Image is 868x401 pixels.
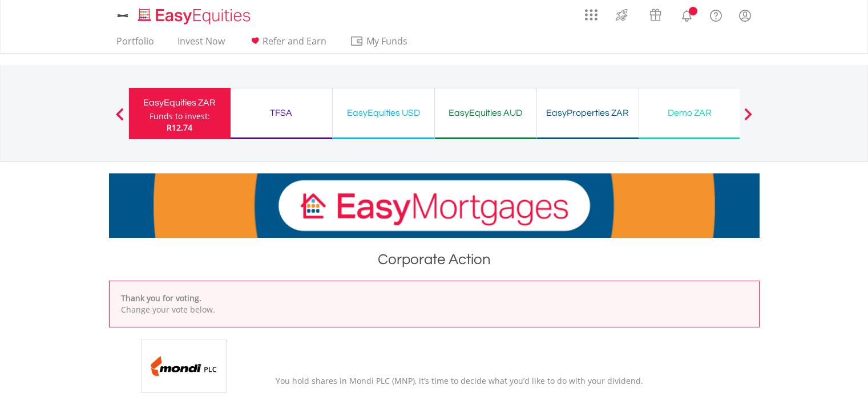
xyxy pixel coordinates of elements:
div: EasyProperties ZAR [544,105,632,121]
span: My Funds [350,34,425,48]
a: FAQ's and Support [701,3,730,26]
button: Previous [108,114,131,125]
span: R12.74 [167,122,192,133]
div: Demo ZAR [646,105,734,121]
span: You hold shares in Mondi PLC (MNP), it’s time to decide what you’d like to do with your dividend. [276,375,643,386]
div: EasyEquities ZAR [136,95,224,111]
div: TFSA [237,105,325,121]
p: Change your vote below. [121,304,748,315]
div: EasyEquities AUD [442,105,530,121]
img: EasyEquities_Logo.png [136,7,255,26]
b: Thank you for voting. [121,293,201,303]
a: My Profile [730,3,760,28]
a: Notifications [672,3,701,26]
span: Refer and Earn [263,35,326,47]
div: EasyEquities USD [340,105,427,121]
img: EasyMortage Promotion Banner [109,173,760,238]
a: Refer and Earn [244,35,331,53]
img: EQU.ZA.MNP.png [141,339,227,393]
a: Home page [134,3,255,26]
a: Invest Now [173,35,229,53]
img: thrive-v2.svg [612,6,631,24]
button: Next [737,114,760,125]
a: AppsGrid [578,3,605,21]
img: vouchers-v2.svg [646,6,665,24]
h1: Corporate Action [109,249,760,275]
img: grid-menu-icon.svg [585,9,597,21]
a: Portfolio [112,35,159,53]
div: Funds to invest: [150,111,210,122]
a: Vouchers [639,3,672,24]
